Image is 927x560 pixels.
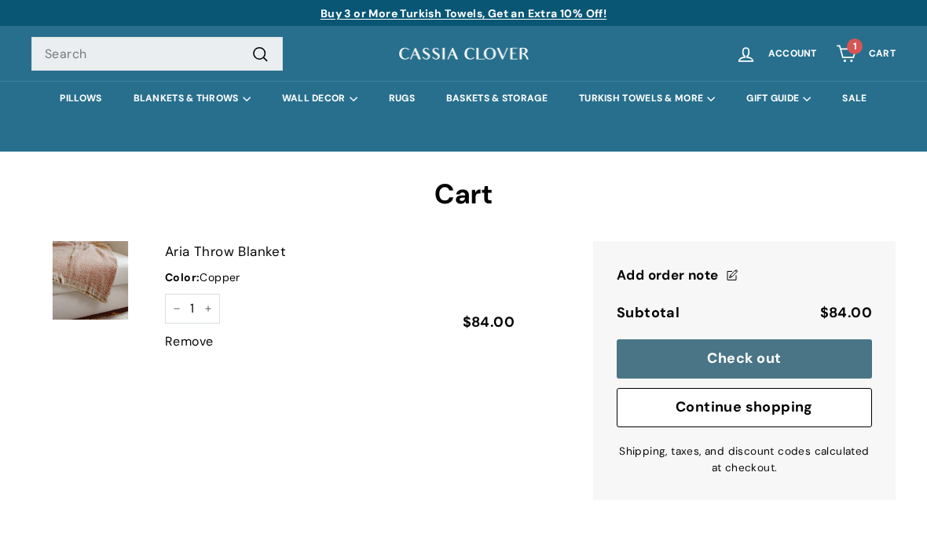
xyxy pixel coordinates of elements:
span: $84.00 [820,303,872,322]
a: RUGS [373,81,431,116]
span: Account [768,49,817,59]
a: Continue shopping [617,388,872,427]
small: Shipping, taxes, and discount codes calculated at checkout. [617,443,872,478]
a: SALE [826,81,882,116]
summary: TURKISH TOWELS & MORE [563,81,731,116]
a: Cart [826,31,905,77]
span: 1 [853,40,857,53]
a: Remove [165,331,213,352]
label: Add order note [617,265,872,286]
span: $84.00 [463,313,515,331]
button: Increase item quantity by one [196,294,220,324]
span: Cart [869,49,896,59]
h1: Cart [31,179,896,210]
button: Reduce item quantity by one [165,294,189,324]
button: Check out [617,339,872,379]
summary: GIFT GUIDE [731,81,826,116]
a: BASKETS & STORAGE [431,81,563,116]
summary: BLANKETS & THROWS [118,81,266,116]
div: Copper [165,269,515,286]
a: Account [726,31,826,77]
summary: WALL DECOR [266,81,373,116]
a: Buy 3 or More Turkish Towels, Get an Extra 10% Off! [321,6,606,20]
a: Aria Throw Blanket [165,241,515,262]
a: PILLOWS [44,81,117,116]
div: Subtotal [617,302,680,324]
img: Aria Throw Blanket [31,241,149,320]
input: Search [31,37,283,71]
span: Color: [165,270,200,284]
